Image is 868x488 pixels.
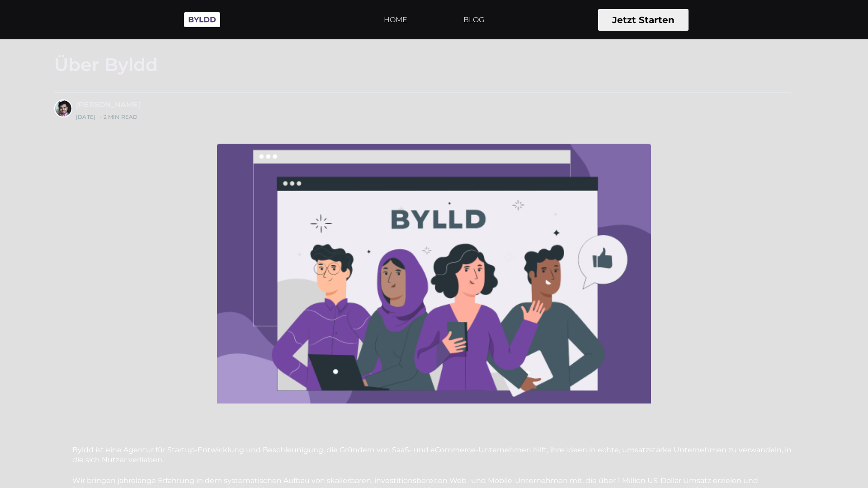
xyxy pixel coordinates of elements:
time: [DATE] [76,113,95,120]
img: Ayush Singhvi [55,100,71,117]
a: BLOG [458,9,490,31]
h1: Über Byldd [54,53,791,76]
span: 2 min read [98,113,137,120]
span: • [99,113,101,121]
img: Über Byldd [217,144,651,404]
a: [PERSON_NAME] [76,100,141,109]
img: Byldd.de [179,7,225,32]
a: HOME [378,9,413,31]
p: Byldd ist eine Agentur für Startup-Entwicklung und Beschleunigung, die Gründern von SaaS- und eCo... [72,445,796,465]
button: Jetzt Starten [598,9,689,31]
